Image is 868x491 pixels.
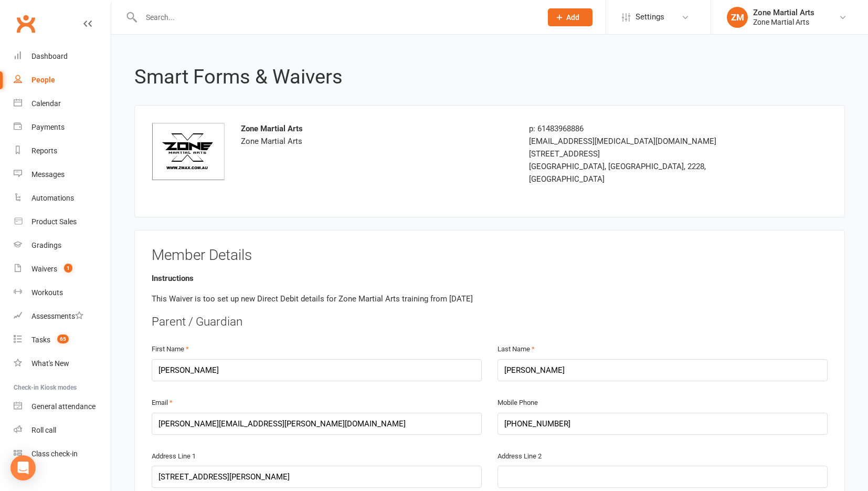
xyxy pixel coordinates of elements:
[14,163,111,186] a: Messages
[152,274,194,283] strong: Instructions
[152,314,828,330] div: Parent / Guardian
[152,122,225,181] img: 63114b07-449c-49eb-807f-4b05e5f18985.jpg
[10,455,36,480] div: Open Intercom Messenger
[31,194,74,202] div: Automations
[31,450,78,458] div: Class check-in
[64,264,72,273] span: 1
[14,234,111,257] a: Gradings
[14,68,111,92] a: People
[31,217,77,226] div: Product Sales
[14,395,111,419] a: General attendance kiosk mode
[14,419,111,442] a: Roll call
[31,336,50,344] div: Tasks
[14,257,111,281] a: Waivers 1
[14,442,111,466] a: Class kiosk mode
[753,8,814,17] div: Zone Martial Arts
[31,76,55,84] div: People
[31,288,63,297] div: Workouts
[31,359,69,368] div: What's New
[241,124,303,133] strong: Zone Martial Arts
[31,123,65,131] div: Payments
[727,7,748,28] div: ZM
[31,52,68,60] div: Dashboard
[497,344,535,355] label: Last Name
[31,312,83,320] div: Assessments
[548,8,592,26] button: Add
[31,402,96,411] div: General attendance
[31,241,61,249] div: Gradings
[152,451,196,462] label: Address Line 1
[31,99,61,108] div: Calendar
[152,247,828,264] h3: Member Details
[31,170,65,179] div: Messages
[14,139,111,163] a: Reports
[529,148,744,160] div: [STREET_ADDRESS]
[31,426,56,434] div: Roll call
[152,344,189,355] label: First Name
[14,352,111,375] a: What's New
[57,335,69,343] span: 65
[241,122,513,148] div: Zone Martial Arts
[31,265,57,273] div: Waivers
[14,92,111,116] a: Calendar
[529,122,744,135] div: p: 61483968886
[14,186,111,210] a: Automations
[529,160,744,185] div: [GEOGRAPHIC_DATA], [GEOGRAPHIC_DATA], 2228, [GEOGRAPHIC_DATA]
[14,210,111,234] a: Product Sales
[14,305,111,328] a: Assessments
[14,116,111,139] a: Payments
[14,45,111,68] a: Dashboard
[13,11,39,37] a: Clubworx
[138,10,534,25] input: Search...
[497,398,538,409] label: Mobile Phone
[529,135,744,148] div: [EMAIL_ADDRESS][MEDICAL_DATA][DOMAIN_NAME]
[566,13,579,22] span: Add
[134,66,845,88] h2: Smart Forms & Waivers
[152,398,173,409] label: Email
[31,147,57,155] div: Reports
[636,5,664,29] span: Settings
[152,292,828,305] p: This Waiver is too set up new Direct Debit details for Zone Martial Arts training from [DATE]
[753,17,814,27] div: Zone Martial Arts
[497,451,542,462] label: Address Line 2
[14,281,111,305] a: Workouts
[14,328,111,352] a: Tasks 65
